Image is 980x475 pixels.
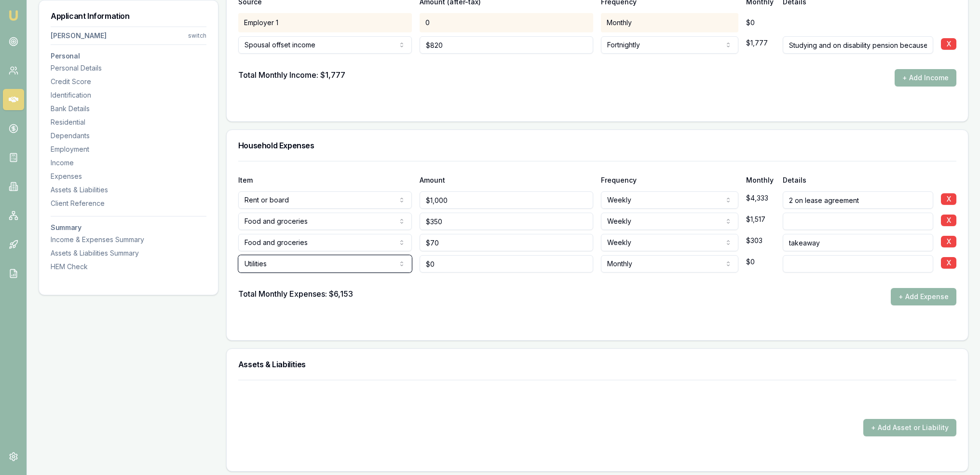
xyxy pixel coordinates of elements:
div: Residential [51,117,206,127]
div: Employer 1 [238,13,412,32]
div: $303 [746,231,775,250]
div: Bank Details [51,104,206,114]
div: HEM Check [51,262,206,272]
input: $ [420,36,593,54]
button: X [941,215,956,226]
button: + Add Income [895,69,956,86]
div: Total Monthly Expenses: $6,153 [238,288,353,305]
input: $ [420,255,593,273]
div: Frequency [601,177,637,184]
h3: Summary [51,224,206,231]
div: Personal Details [51,63,206,73]
div: Monthly [601,13,738,32]
div: Item [238,177,412,184]
button: X [941,193,956,205]
div: $0 [746,252,775,272]
input: $ [420,191,593,209]
div: $4,333 [746,188,775,208]
div: 0 [420,13,593,32]
div: Dependants [51,131,206,141]
h3: Household Expenses [238,142,956,149]
img: emu-icon-u.png [8,10,19,21]
div: Details [783,177,956,184]
div: Client Reference [51,199,206,208]
div: Credit Score [51,77,206,86]
div: [PERSON_NAME] [51,31,107,41]
button: X [941,38,956,50]
div: $0 [746,13,775,32]
h3: Personal [51,53,206,59]
div: Expenses [51,172,206,181]
h3: Assets & Liabilities [238,360,956,368]
div: $1,777 [746,33,775,53]
div: Identification [51,90,206,100]
div: Assets & Liabilities Summary [51,248,206,258]
div: Assets & Liabilities [51,185,206,195]
button: + Add Asset or Liability [863,419,956,436]
div: Employment [51,144,206,154]
input: $ [420,234,593,251]
button: + Add Expense [891,288,956,305]
h3: Applicant Information [51,12,206,20]
div: Monthly [746,177,775,184]
button: X [941,236,956,247]
div: $1,517 [746,210,775,229]
div: Income & Expenses Summary [51,235,206,245]
div: switch [188,32,206,40]
input: $ [420,213,593,230]
div: Total Monthly Income: $1,777 [238,69,345,86]
div: Amount [420,177,593,184]
button: X [941,257,956,269]
div: Income [51,158,206,168]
